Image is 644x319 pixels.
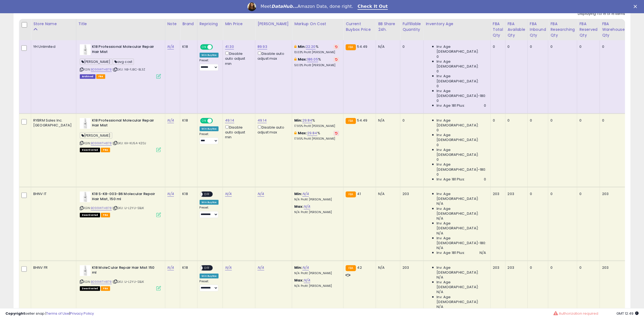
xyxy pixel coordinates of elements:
[357,118,368,123] span: 54.49
[402,192,419,196] div: 203
[357,265,362,270] span: 42
[91,206,112,210] a: B099WTH878
[579,21,597,38] div: FBA Reserved Qty
[402,118,419,123] div: 0
[378,265,396,270] div: N/A
[437,44,486,54] span: Inv. Age [DEMOGRAPHIC_DATA]:
[294,118,302,123] b: Min:
[530,192,544,196] div: 0
[200,126,219,131] div: Win BuyBox
[437,265,486,275] span: Inv. Age [DEMOGRAPHIC_DATA]:
[508,192,523,196] div: 203
[80,118,91,129] img: 31AJ80vRP6L._SL40_.jpg
[5,311,94,316] div: seller snap | |
[212,118,220,123] span: OFF
[225,191,232,197] a: N/A
[271,4,298,9] i: DataHub...
[101,286,110,291] span: FBA
[257,191,264,197] a: N/A
[579,265,596,270] div: 0
[437,118,486,128] span: Inv. Age [DEMOGRAPHIC_DATA]:
[294,265,302,270] b: Min:
[80,286,100,291] span: All listings that are unavailable for purchase on Amazon for any reason other than out-of-stock
[346,192,356,197] small: FBA
[346,44,356,50] small: FBA
[113,141,146,145] span: | SKU: KA-KU5A-KZ0J
[437,231,443,236] span: N/A
[200,200,219,205] div: Win BuyBox
[225,265,232,270] a: N/A
[437,74,486,83] span: Inv. Age [DEMOGRAPHIC_DATA]:
[437,216,443,221] span: N/A
[437,59,486,69] span: Inv. Age [DEMOGRAPHIC_DATA]:
[304,278,310,283] a: N/A
[225,118,234,123] a: 49.14
[70,311,94,316] a: Privacy Policy
[91,141,112,146] a: B099WTH878
[201,45,207,49] span: ON
[257,124,288,135] div: Disable auto adjust max
[378,44,396,49] div: N/A
[294,271,339,275] p: N/A Profit [PERSON_NAME]
[402,265,419,270] div: 203
[302,118,312,123] a: 29.84
[78,21,163,27] div: Title
[307,57,318,62] a: 186.05
[200,21,221,27] div: Repricing
[91,280,112,284] a: B099WTH878
[167,118,174,123] a: N/A
[200,280,219,292] div: Preset:
[33,21,74,27] div: Store Name
[357,44,368,49] span: 54.49
[80,148,100,152] span: All listings that are unavailable for purchase on Amazon for any reason other than out-of-stock
[257,51,288,61] div: Disable auto adjust max
[294,210,339,214] p: N/A Profit [PERSON_NAME]
[298,57,307,62] b: Max:
[437,147,486,157] span: Inv. Age [DEMOGRAPHIC_DATA]:
[33,118,72,128] div: RYBRM Sales Inc. [GEOGRAPHIC_DATA]
[101,213,110,217] span: FBA
[302,191,309,197] a: N/A
[437,172,439,177] span: 0
[46,311,69,316] a: Terms of Use
[225,51,251,66] div: Disable auto adjust min
[307,130,317,136] a: 29.84
[480,250,486,255] span: N/A
[530,265,544,270] div: 0
[437,162,486,172] span: Inv. Age [DEMOGRAPHIC_DATA]-180:
[294,57,339,67] div: %
[550,21,575,38] div: FBA Researching Qty
[304,204,310,209] a: N/A
[437,177,465,182] span: Inv. Age 181 Plus:
[113,280,144,284] span: | SKU: IJ-L2YU-SBJK
[182,44,193,49] div: K18
[358,4,388,10] a: Check It Out
[294,198,339,202] p: N/A Profit [PERSON_NAME]
[247,2,256,11] img: Profile image for Georgie
[92,192,158,203] b: K18 S-K8-003-B6 Molecular Repair Hair Mist, 150 ml
[437,280,486,290] span: Inv. Age [DEMOGRAPHIC_DATA]:
[602,265,623,270] div: 203
[167,191,174,197] a: N/A
[80,265,91,276] img: 31AJ80vRP6L._SL40_.jpg
[96,74,105,79] span: FBA
[508,265,523,270] div: 203
[437,69,439,74] span: 0
[182,21,195,27] div: Brand
[493,21,503,38] div: FBA Total Qty
[80,118,161,152] div: ASIN:
[550,118,573,123] div: 0
[530,118,544,123] div: 0
[378,118,396,123] div: N/A
[33,44,72,49] div: YH Unlimited
[294,124,339,128] p: 17.95% Profit [PERSON_NAME]
[203,192,211,197] span: OFF
[578,11,625,16] div: Displaying 1 to 15 of 15 items
[306,44,316,49] a: 22.20
[437,221,486,231] span: Inv. Age [DEMOGRAPHIC_DATA]:
[437,84,439,89] span: 0
[302,265,309,270] a: N/A
[493,265,501,270] div: 203
[294,278,304,283] b: Max:
[550,192,573,196] div: 0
